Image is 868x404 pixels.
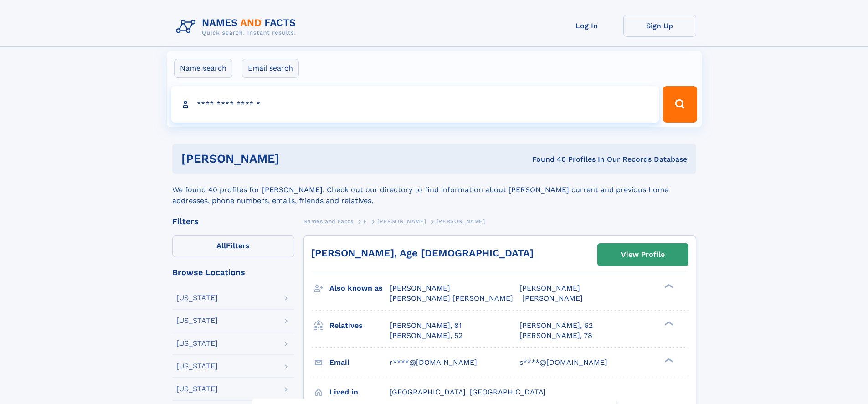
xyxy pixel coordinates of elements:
[364,218,367,225] span: F
[390,321,462,331] a: [PERSON_NAME], 81
[390,388,546,396] span: [GEOGRAPHIC_DATA], [GEOGRAPHIC_DATA]
[663,86,697,123] button: Search Button
[377,218,426,225] span: [PERSON_NAME]
[623,15,696,37] a: Sign Up
[663,283,673,289] div: ❯
[390,284,450,292] span: [PERSON_NAME]
[329,355,390,370] h3: Email
[176,385,218,393] div: [US_STATE]
[519,284,580,292] span: [PERSON_NAME]
[519,321,593,331] a: [PERSON_NAME], 62
[329,281,390,296] h3: Also known as
[598,244,688,266] a: View Profile
[181,153,406,164] h1: [PERSON_NAME]
[329,384,390,400] h3: Lived in
[172,174,696,206] div: We found 40 profiles for [PERSON_NAME]. Check out our directory to find information about [PERSON...
[216,241,226,250] span: All
[437,218,485,225] span: [PERSON_NAME]
[663,357,673,363] div: ❯
[172,15,303,39] img: Logo Names and Facts
[311,247,534,259] a: [PERSON_NAME], Age [DEMOGRAPHIC_DATA]
[172,217,294,225] div: Filters
[377,215,426,227] a: [PERSON_NAME]
[522,294,583,302] span: [PERSON_NAME]
[174,59,232,78] label: Name search
[390,294,513,302] span: [PERSON_NAME] [PERSON_NAME]
[176,340,218,347] div: [US_STATE]
[176,317,218,324] div: [US_STATE]
[550,15,623,37] a: Log In
[329,318,390,333] h3: Relatives
[519,331,592,341] a: [PERSON_NAME], 78
[176,363,218,370] div: [US_STATE]
[242,59,299,78] label: Email search
[176,294,218,302] div: [US_STATE]
[172,235,294,257] label: Filters
[171,86,659,123] input: search input
[303,215,354,227] a: Names and Facts
[172,268,294,276] div: Browse Locations
[621,244,665,265] div: View Profile
[364,215,367,227] a: F
[663,320,673,326] div: ❯
[406,154,687,164] div: Found 40 Profiles In Our Records Database
[390,331,462,341] a: [PERSON_NAME], 52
